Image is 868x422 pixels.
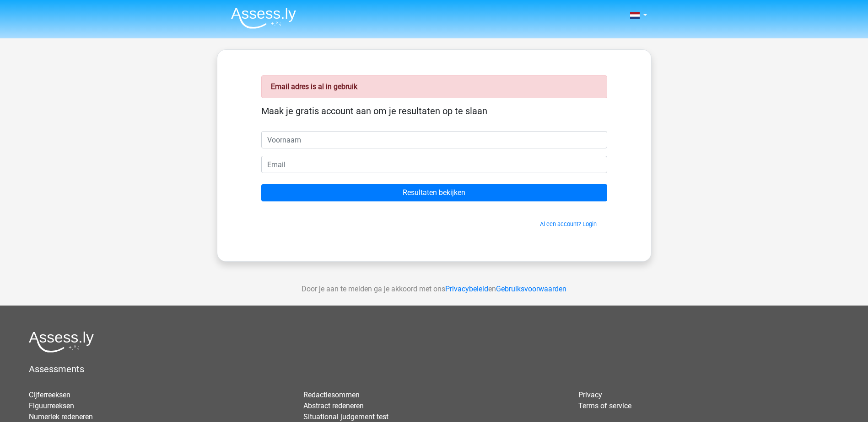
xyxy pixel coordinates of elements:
[261,156,607,173] input: Email
[445,285,488,293] a: Privacybeleid
[271,82,357,91] strong: Email adres is al in gebruik
[303,412,388,421] a: Situational judgement test
[29,401,74,410] a: Figuurreeksen
[303,390,360,399] a: Redactiesommen
[29,390,70,399] a: Cijferreeksen
[29,364,839,375] h5: Assessments
[231,7,296,29] img: Assessly
[540,221,597,227] a: Al een account? Login
[261,131,607,148] input: Voornaam
[578,401,631,410] a: Terms of service
[29,331,94,353] img: Assessly logo
[261,184,607,201] input: Resultaten bekijken
[29,412,93,421] a: Numeriek redeneren
[578,390,602,399] a: Privacy
[261,105,607,116] h5: Maak je gratis account aan om je resultaten op te slaan
[303,401,364,410] a: Abstract redeneren
[496,285,566,293] a: Gebruiksvoorwaarden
